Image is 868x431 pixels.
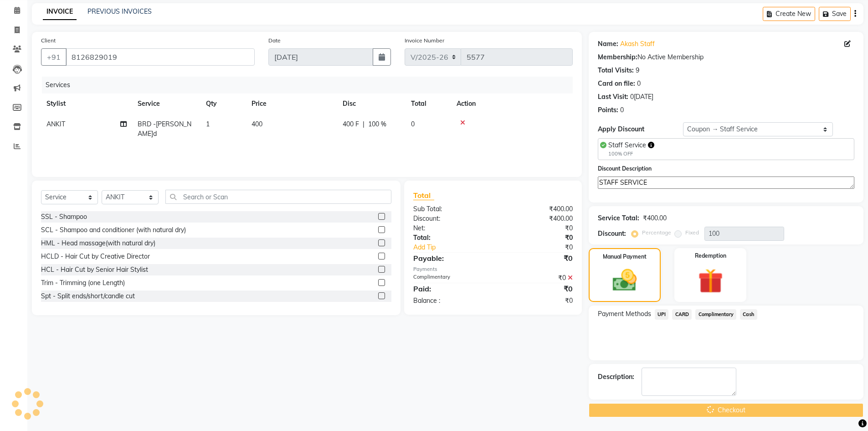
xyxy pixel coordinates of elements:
[637,79,641,88] div: 0
[406,253,493,264] div: Payable:
[493,233,580,243] div: ₹0
[41,36,56,45] label: Client
[598,125,683,134] div: Apply Discount
[690,265,731,296] img: _gift.svg
[493,273,580,283] div: ₹0
[598,52,637,62] div: Membership:
[252,120,262,128] span: 400
[493,223,580,233] div: ₹0
[206,120,210,128] span: 1
[413,191,434,200] span: Total
[603,253,647,261] label: Manual Payment
[598,52,854,62] div: No Active Membership
[43,4,77,20] a: INVOICE
[763,7,815,21] button: Create New
[819,7,851,21] button: Save
[41,252,150,261] div: HCLD - Hair Cut by Creative Director
[406,273,493,283] div: Complimentary
[598,372,634,382] div: Description:
[740,309,757,320] span: Cash
[643,213,667,223] div: ₹400.00
[165,190,391,204] input: Search or Scan
[598,229,626,239] div: Discount:
[685,228,699,237] label: Fixed
[405,36,444,45] label: Invoice Number
[46,120,65,128] span: ANKIT
[368,119,386,129] span: 100 %
[87,7,152,16] a: PREVIOUS INVOICES
[598,213,639,223] div: Service Total:
[508,243,580,252] div: ₹0
[493,253,580,264] div: ₹0
[41,48,67,66] button: +91
[695,309,736,320] span: Complimentary
[598,66,634,75] div: Total Visits:
[406,233,493,243] div: Total:
[493,296,580,306] div: ₹0
[636,66,639,75] div: 9
[246,93,337,114] th: Price
[406,93,451,114] th: Total
[642,228,671,237] label: Percentage
[41,265,148,275] div: HCL - Hair Cut by Senior Hair Stylist
[695,252,726,260] label: Redemption
[493,214,580,223] div: ₹400.00
[42,77,580,93] div: Services
[598,92,628,102] div: Last Visit:
[406,296,493,306] div: Balance :
[406,283,493,294] div: Paid:
[451,93,573,114] th: Action
[41,239,155,248] div: HML - Head massage(with natural dry)
[493,204,580,214] div: ₹400.00
[598,165,652,173] label: Discount Description
[608,150,654,158] div: 100% OFF
[268,36,281,45] label: Date
[411,120,415,128] span: 0
[672,309,692,320] span: CARD
[598,105,618,115] div: Points:
[620,39,655,49] a: Akash Staff
[406,204,493,214] div: Sub Total:
[138,120,191,138] span: BRD -[PERSON_NAME]d
[620,105,624,115] div: 0
[493,283,580,294] div: ₹0
[66,48,255,66] input: Search by Name/Mobile/Email/Code
[605,266,644,294] img: _cash.svg
[41,225,186,235] div: SCL - Shampoo and conditioner (with natural dry)
[337,93,406,114] th: Disc
[343,119,359,129] span: 400 F
[406,243,507,252] a: Add Tip
[655,309,669,320] span: UPI
[630,92,653,102] div: 0[DATE]
[598,309,651,319] span: Payment Methods
[41,278,125,288] div: Trim - Trimming (one Length)
[598,39,618,49] div: Name:
[608,141,646,149] span: Staff Service
[41,291,135,301] div: Spt - Split ends/short/candle cut
[598,79,635,88] div: Card on file:
[41,212,87,222] div: SSL - Shampoo
[406,214,493,223] div: Discount:
[406,223,493,233] div: Net:
[363,119,365,129] span: |
[132,93,200,114] th: Service
[413,265,572,273] div: Payments
[41,93,132,114] th: Stylist
[200,93,246,114] th: Qty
